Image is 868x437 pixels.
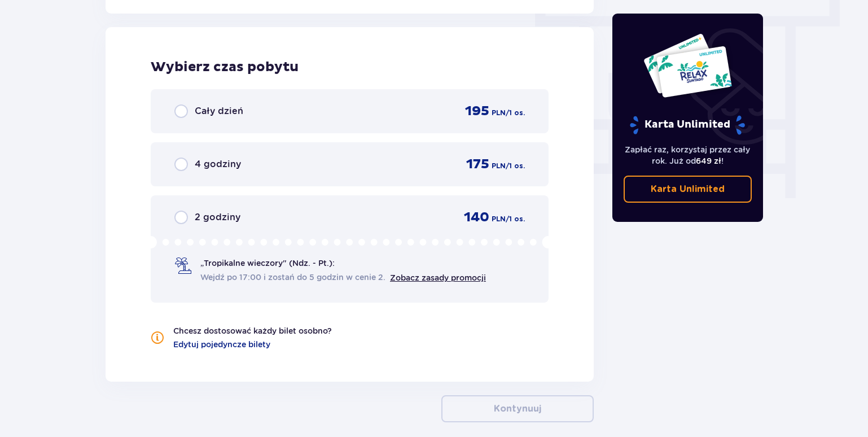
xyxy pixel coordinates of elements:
[696,156,721,165] span: 649 zł
[464,209,489,226] span: 140
[506,161,525,171] span: / 1 os.
[506,108,525,118] span: / 1 os.
[441,395,594,422] button: Kontynuuj
[465,103,489,120] span: 195
[195,158,241,171] span: 4 godziny
[492,161,506,171] span: PLN
[643,33,733,98] img: Dwie karty całoroczne do Suntago z napisem 'UNLIMITED RELAX', na białym tle z tropikalnymi liśćmi...
[651,183,725,195] p: Karta Unlimited
[492,214,506,224] span: PLN
[624,176,752,203] a: Karta Unlimited
[390,273,486,282] a: Zobacz zasady promocji
[492,108,506,118] span: PLN
[173,339,270,350] a: Edytuj pojedyncze bilety
[200,272,385,283] span: Wejdź po 17:00 i zostań do 5 godzin w cenie 2.
[195,105,243,117] span: Cały dzień
[466,156,489,173] span: 175
[506,214,525,224] span: / 1 os.
[629,115,746,135] p: Karta Unlimited
[151,59,549,76] h2: Wybierz czas pobytu
[494,403,541,415] p: Kontynuuj
[200,257,335,269] span: „Tropikalne wieczory" (Ndz. - Pt.):
[173,325,332,337] p: Chcesz dostosować każdy bilet osobno?
[195,211,240,224] span: 2 godziny
[624,144,752,167] p: Zapłać raz, korzystaj przez cały rok. Już od !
